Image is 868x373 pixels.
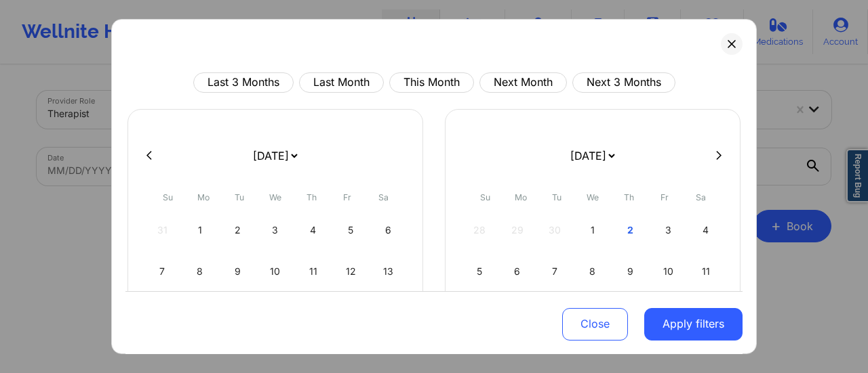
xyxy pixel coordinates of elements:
[572,72,675,93] button: Next 3 Months
[299,72,384,93] button: Last Month
[220,253,255,290] div: Tue Sep 09 2025
[562,307,628,340] button: Close
[576,253,610,290] div: Wed Oct 08 2025
[480,192,490,202] abbr: Sunday
[183,211,218,249] div: Mon Sep 01 2025
[334,211,368,249] div: Fri Sep 05 2025
[183,253,218,290] div: Mon Sep 08 2025
[220,211,255,249] div: Tue Sep 02 2025
[576,211,610,249] div: Wed Oct 01 2025
[269,192,281,202] abbr: Wednesday
[624,192,634,202] abbr: Thursday
[500,253,535,290] div: Mon Oct 06 2025
[538,253,572,290] div: Tue Oct 07 2025
[651,211,686,249] div: Fri Oct 03 2025
[613,211,648,249] div: Thu Oct 02 2025
[587,192,599,202] abbr: Wednesday
[515,192,527,202] abbr: Monday
[462,253,497,290] div: Sun Oct 05 2025
[696,192,706,202] abbr: Saturday
[651,253,686,290] div: Fri Oct 10 2025
[613,253,648,290] div: Thu Oct 09 2025
[660,192,669,202] abbr: Friday
[296,211,330,249] div: Thu Sep 04 2025
[258,253,293,290] div: Wed Sep 10 2025
[479,72,567,93] button: Next Month
[334,253,368,290] div: Fri Sep 12 2025
[193,72,294,93] button: Last 3 Months
[371,211,406,249] div: Sat Sep 06 2025
[644,307,743,340] button: Apply filters
[688,211,723,249] div: Sat Oct 04 2025
[307,192,317,202] abbr: Thursday
[145,253,180,290] div: Sun Sep 07 2025
[552,192,561,202] abbr: Tuesday
[296,253,330,290] div: Thu Sep 11 2025
[378,192,389,202] abbr: Saturday
[258,211,293,249] div: Wed Sep 03 2025
[235,192,244,202] abbr: Tuesday
[163,192,173,202] abbr: Sunday
[343,192,351,202] abbr: Friday
[688,253,723,290] div: Sat Oct 11 2025
[371,253,406,290] div: Sat Sep 13 2025
[197,192,210,202] abbr: Monday
[389,72,474,93] button: This Month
